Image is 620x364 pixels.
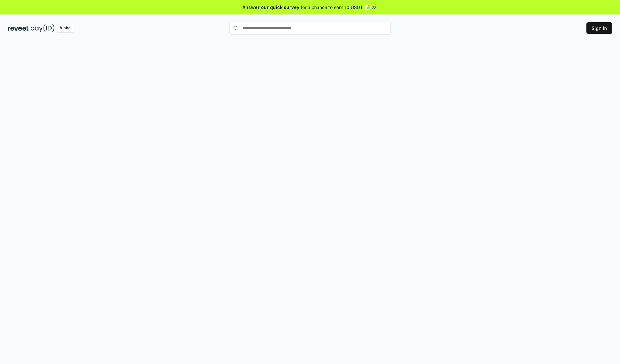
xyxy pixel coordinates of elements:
div: Alpha [56,24,74,32]
button: Sign In [586,22,612,34]
img: pay_id [31,24,55,32]
span: Answer our quick survey [243,4,299,11]
span: for a chance to earn 10 USDT 📝 [301,4,370,11]
img: reveel_dark [8,24,29,32]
